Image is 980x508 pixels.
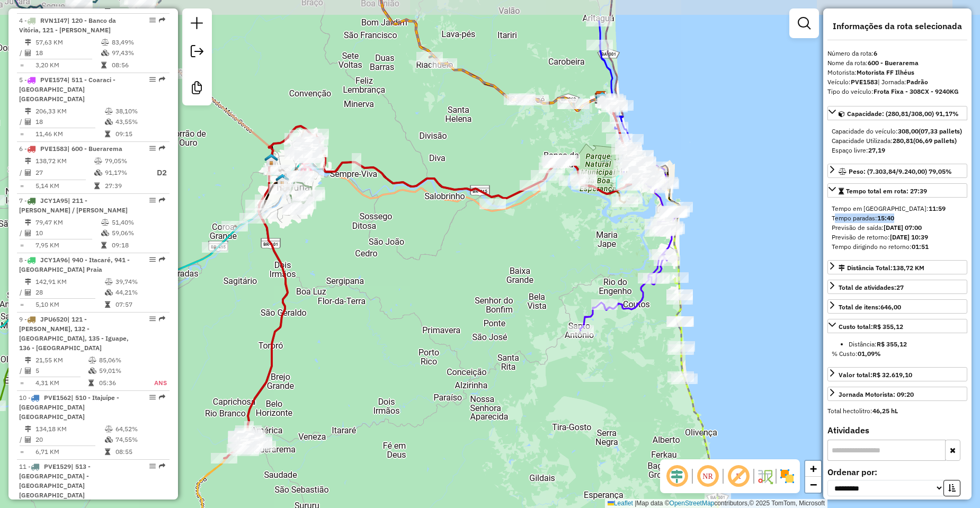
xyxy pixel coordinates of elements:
[35,240,101,251] td: 7,95 KM
[827,200,967,256] div: Tempo total em rota: 27:39
[832,127,963,136] div: Capacidade do veículo:
[149,197,156,203] em: Opções
[104,166,147,180] td: 91,17%
[159,256,165,263] em: Rota exportada
[874,49,877,57] strong: 6
[929,204,946,212] strong: 11:59
[149,463,156,469] em: Opções
[664,464,690,489] span: Ocultar deslocamento
[101,62,106,68] i: Tempo total em rota
[880,303,901,311] strong: 646,00
[893,137,913,145] strong: 280,81
[19,299,24,310] td: =
[35,434,104,445] td: 20
[877,340,907,348] strong: R$ 355,12
[149,316,156,322] em: Opções
[832,136,963,146] div: Capacidade Utilizada:
[40,145,67,153] span: PVE1583
[88,380,94,386] i: Tempo total em rota
[149,17,156,23] em: Opções
[104,181,147,191] td: 27:39
[35,287,104,298] td: 28
[868,59,919,67] strong: 600 - Buerarema
[912,243,929,251] strong: 01:51
[35,37,101,48] td: 57,63 KM
[105,301,110,308] i: Tempo total em rota
[805,477,821,493] a: Zoom out
[827,77,967,87] div: Veículo:
[149,394,156,400] em: Opções
[19,60,24,70] td: =
[111,240,165,251] td: 09:18
[827,49,967,58] div: Número da rota:
[913,137,957,145] strong: (06,69 pallets)
[25,50,31,56] i: Total de Atividades
[893,264,924,272] span: 138,72 KM
[898,127,919,135] strong: 308,00
[115,129,165,139] td: 09:15
[111,60,165,70] td: 08:56
[19,394,119,421] span: 10 -
[832,349,963,359] div: % Custo:
[19,366,24,376] td: /
[35,181,94,191] td: 5,14 KM
[149,76,156,83] em: Opções
[44,462,71,470] span: PVE1529
[827,299,967,314] a: Total de itens:646,00
[19,76,115,103] span: 5 -
[159,197,165,203] em: Rota exportada
[846,187,927,195] span: Tempo total em rota: 27:39
[839,322,903,332] div: Custo total:
[832,223,963,233] div: Previsão de saída:
[25,357,31,363] i: Distância Total
[805,461,821,477] a: Zoom in
[19,462,91,499] span: 11 -
[35,217,101,228] td: 79,47 KM
[142,378,167,388] td: ANS
[105,131,110,137] i: Tempo total em rota
[810,478,817,491] span: −
[635,500,636,507] span: |
[19,197,128,214] span: 7 -
[25,426,31,432] i: Distância Total
[943,480,960,496] button: Ordem crescente
[827,280,967,294] a: Total de atividades:27
[105,449,110,455] i: Tempo total em rota
[896,283,904,291] strong: 27
[115,447,165,457] td: 08:55
[25,279,31,285] i: Distância Total
[111,37,165,48] td: 83,49%
[839,263,924,273] div: Distância Total:
[839,370,912,380] div: Valor total:
[756,468,773,485] img: Fluxo de ruas
[101,39,109,46] i: % de utilização do peso
[19,256,130,273] span: | 940 - Itacaré, 941 - [GEOGRAPHIC_DATA] Praia
[159,394,165,400] em: Rota exportada
[868,146,885,154] strong: 27,19
[148,167,167,179] p: D2
[19,197,128,214] span: | 211 - [PERSON_NAME] / [PERSON_NAME]
[19,315,129,352] span: 9 -
[99,378,142,388] td: 05:36
[35,378,88,388] td: 4,31 KM
[115,106,165,117] td: 38,10%
[99,366,142,376] td: 59,01%
[872,407,898,415] strong: 46,25 hL
[19,256,130,273] span: 8 -
[827,319,967,333] a: Custo total:R$ 355,12
[159,76,165,83] em: Rota exportada
[105,108,113,114] i: % de utilização do peso
[827,68,967,77] div: Motorista:
[35,106,104,117] td: 206,33 KM
[35,156,94,166] td: 138,72 KM
[35,48,101,58] td: 18
[19,394,119,421] span: | 510 - Itajuípe - [GEOGRAPHIC_DATA] [GEOGRAPHIC_DATA]
[115,277,165,287] td: 39,74%
[105,279,113,285] i: % de utilização do peso
[810,462,817,475] span: +
[608,500,633,507] a: Leaflet
[19,181,24,191] td: =
[25,158,31,164] i: Distância Total
[851,78,878,86] strong: PVE1583
[275,173,289,187] img: PA Itabuna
